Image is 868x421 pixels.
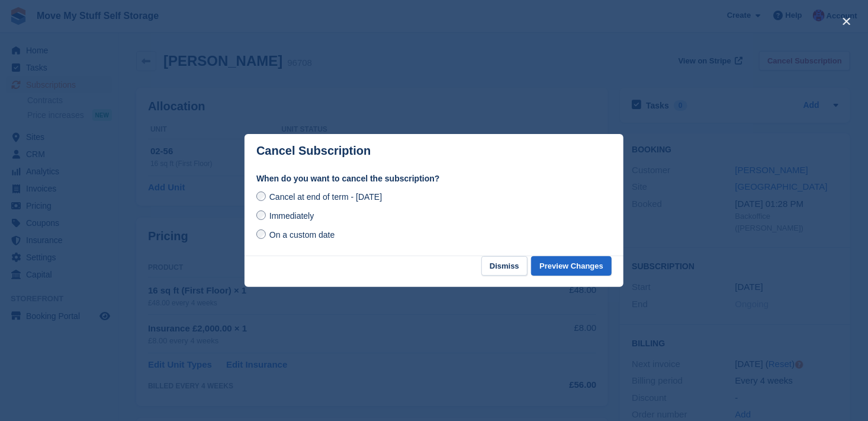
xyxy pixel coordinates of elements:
[256,229,266,239] input: On a custom date
[256,173,612,185] label: When do you want to cancel the subscription?
[269,211,314,221] span: Immediately
[269,230,335,240] span: On a custom date
[256,144,371,158] p: Cancel Subscription
[481,256,528,276] button: Dismiss
[256,192,266,201] input: Cancel at end of term - [DATE]
[531,256,612,276] button: Preview Changes
[256,210,266,220] input: Immediately
[269,192,382,202] span: Cancel at end of term - [DATE]
[837,12,856,31] button: close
